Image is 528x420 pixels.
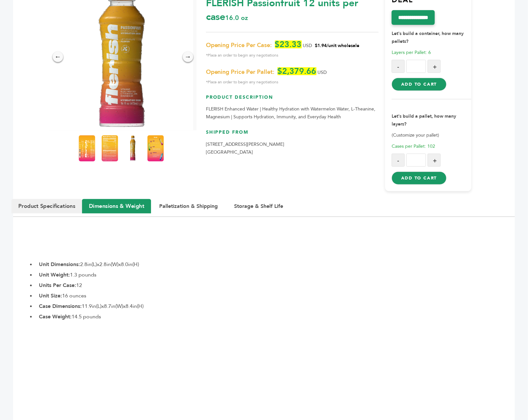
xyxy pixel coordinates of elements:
p: (Customize your pallet) [392,131,471,139]
button: + [428,154,441,167]
li: 2.8in(L)x2.8in(W)x8.0in(H) [36,260,515,268]
span: USD [318,69,327,76]
div: → [183,52,193,62]
b: Unit Weight: [39,271,70,278]
strong: Let's build a pallet, how many layers? [392,113,456,127]
b: Units Per Case: [39,282,76,289]
button: - [392,154,405,167]
span: Cases per Pallet: 102 [392,143,435,149]
li: 11.9in(L)x8.7in(W)x8.4in(H) [36,302,515,310]
span: USD [303,42,312,49]
img: FLERISH - Passionfruit 12 units per case 16.0 oz [125,135,141,161]
button: Palletization & Shipping [153,199,224,213]
li: 16 ounces [36,292,515,300]
img: FLERISH - Passionfruit 12 units per case 16.0 oz [147,135,164,161]
span: $23.33 [275,41,302,48]
button: Dimensions & Weight [82,199,151,213]
li: 12 [36,281,515,289]
span: 16.0 oz [226,13,248,22]
span: *Place an order to begin any negotiations [206,51,379,59]
b: Case Weight: [39,313,72,320]
button: Product Specifications [11,199,82,213]
b: Unit Dimensions: [39,261,80,268]
button: Add to Cart [392,78,446,91]
span: Layers per Pallet: 6 [392,49,431,56]
span: $1.94/unit wholesale [315,42,360,49]
button: Add to Cart [392,172,446,185]
img: FLERISH - Passionfruit 12 units per case 16.0 oz Product Label [79,135,95,161]
button: + [428,60,441,73]
li: 14.5 pounds [36,313,515,321]
img: FLERISH - Passionfruit 12 units per case 16.0 oz Nutrition Info [102,135,118,161]
strong: Let's build a container, how many pallets? [392,30,464,44]
p: FLERISH Enhanced Water | Healthy Hydration with Watermelon Water, L-Theanine, Magnesium | Support... [206,105,379,121]
button: - [392,60,405,73]
div: ← [53,52,63,62]
p: [STREET_ADDRESS][PERSON_NAME] [GEOGRAPHIC_DATA] [206,141,379,156]
button: Storage & Shelf Life [228,199,290,213]
h3: Shipped From [206,129,379,141]
span: Opening Price Per Case: [206,42,272,49]
span: Opening Price Per Pallet: [206,68,275,76]
h3: Product Description [206,94,379,106]
b: Case Dimensions: [39,303,82,310]
span: *Place an order to begin any negotiations [206,78,379,86]
b: Unit Size: [39,292,62,299]
span: $2,379.66 [278,67,316,75]
li: 1.3 pounds [36,271,515,279]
